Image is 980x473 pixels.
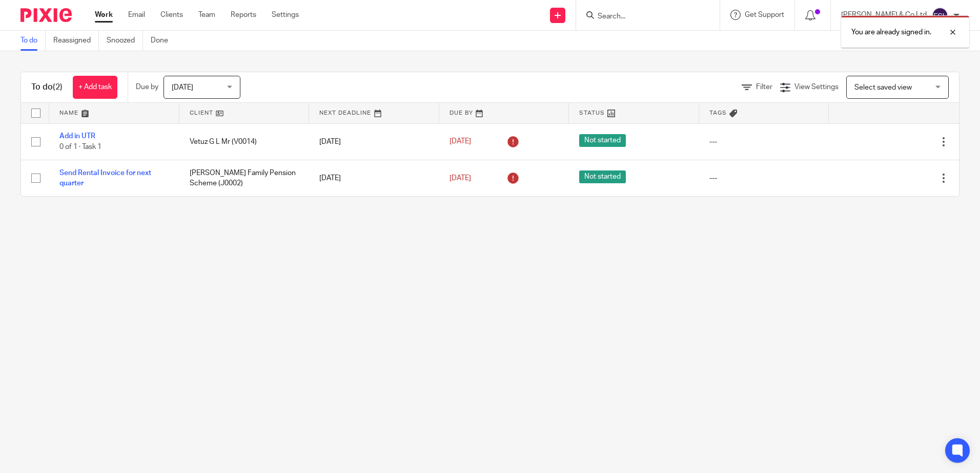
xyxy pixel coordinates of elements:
p: You are already signed in. [851,27,931,37]
img: svg%3E [932,7,948,24]
div: --- [709,137,819,147]
span: Tags [709,110,727,116]
a: + Add task [73,76,117,99]
span: Not started [579,134,626,147]
a: Email [128,10,145,20]
span: Select saved view [854,84,912,91]
td: [PERSON_NAME] Family Pension Scheme (J0002) [179,160,310,196]
span: Not started [579,170,626,183]
a: Add in UTR [59,133,95,140]
a: Send Rental Invoice for next quarter [59,169,151,187]
span: [DATE] [450,138,471,145]
a: Snoozed [107,31,143,51]
td: Vetuz G L Mr (V0014) [179,123,310,160]
span: 0 of 1 · Task 1 [59,143,101,150]
a: Team [198,10,215,20]
td: [DATE] [309,123,439,160]
a: Reassigned [53,31,99,51]
a: Work [95,10,113,20]
a: Reports [231,10,256,20]
a: Clients [160,10,183,20]
span: [DATE] [172,84,193,91]
a: To do [21,31,46,51]
img: Pixie [21,8,72,22]
h1: To do [31,82,63,93]
a: Settings [272,10,299,20]
a: Done [151,31,176,51]
span: (2) [53,83,63,91]
span: [DATE] [450,175,471,182]
td: [DATE] [309,160,439,196]
span: View Settings [794,83,839,91]
p: Due by [136,82,158,92]
div: --- [709,173,819,183]
span: Filter [756,83,772,91]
